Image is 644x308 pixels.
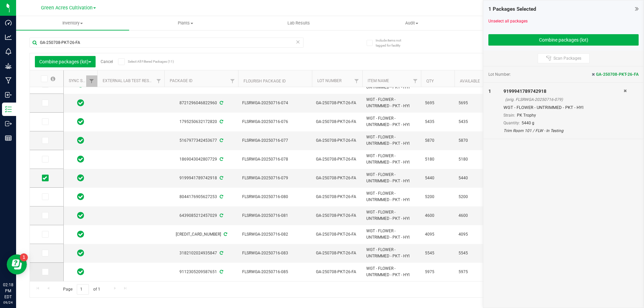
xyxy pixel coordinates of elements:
[101,59,113,64] a: Cancel
[219,119,223,124] span: Sync from Compliance System
[522,121,534,125] span: 5440 g
[459,250,484,256] span: 5545
[170,78,193,83] a: Package ID
[316,250,358,256] span: GA-250708-PKT-26-FA
[242,231,308,238] span: FLSRWGA-20250716-082
[503,88,624,95] div: 9199941789742918
[5,106,12,113] inline-svg: Inventory
[366,153,417,166] span: WGT - FLOWER - UNTRIMMED - PKT - HYI
[77,173,84,183] span: In Sync
[503,104,624,111] div: WGT - FLOWER - UNTRIMMED - PKT - HYI
[219,101,223,105] span: Sync from Compliance System
[553,56,581,61] span: Scan Packages
[77,248,84,258] span: In Sync
[488,19,528,23] a: Unselect all packages
[5,19,12,26] inline-svg: Dashboard
[488,88,491,94] span: 1
[459,156,484,163] span: 5180
[242,194,308,200] span: FLSRWGA-20250716-080
[503,121,520,125] span: Quantity:
[219,176,223,180] span: Sync from Compliance System
[219,138,223,143] span: Sync from Compliance System
[410,75,421,87] a: Filter
[425,137,450,144] span: 5870
[425,231,450,238] span: 4095
[219,251,223,255] span: Sync from Compliance System
[163,269,239,275] div: 9112305209587651
[77,136,84,145] span: In Sync
[77,267,84,276] span: In Sync
[242,156,308,163] span: FLSRWGA-20250716-078
[5,77,12,84] inline-svg: Manufacturing
[459,231,484,238] span: 4095
[278,20,319,26] span: Lab Results
[242,16,355,30] a: Lab Results
[129,20,242,26] span: Plants
[459,100,484,106] span: 5695
[316,100,358,106] span: GA-250708-PKT-26-FA
[219,269,223,274] span: Sync from Compliance System
[505,97,624,103] div: (orig. FLSRWGA-20250716-079)
[356,20,468,26] span: Audit
[366,115,417,128] span: WGT - FLOWER - UNTRIMMED - PKT - HYI
[242,100,308,106] span: FLSRWGA-20250716-074
[30,38,304,48] input: Search Package ID, Item Name, SKU, Lot or Part Number...
[163,250,239,256] div: 3182102024935847
[366,209,417,222] span: WGT - FLOWER - UNTRIMMED - PKT - HYI
[366,190,417,203] span: WGT - FLOWER - UNTRIMMED - PKT - HYI
[163,212,239,219] div: 6439085212457029
[129,16,242,30] a: Plants
[425,175,450,181] span: 5440
[376,38,409,48] span: Include items not tagged for facility
[425,156,450,163] span: 5180
[425,269,450,275] span: 5975
[77,211,84,220] span: In Sync
[425,194,450,200] span: 5200
[20,253,28,261] iframe: Resource center unread badge
[163,137,239,144] div: 5167977342453677
[368,78,389,83] a: Item Name
[163,194,239,200] div: 8044176905627253
[223,232,227,237] span: Sync from Compliance System
[51,76,55,81] span: Select all records on this page
[351,75,362,87] a: Filter
[316,212,358,219] span: GA-250708-PKT-26-FA
[316,231,358,238] span: GA-250708-PKT-26-FA
[41,5,93,11] span: Green Acres Cultivation
[103,78,155,83] a: External Lab Test Result
[459,212,484,219] span: 4600
[366,97,417,109] span: WGT - FLOWER - UNTRIMMED - PKT - HYI
[77,79,84,89] span: In Sync
[459,194,484,200] span: 5200
[77,155,84,164] span: In Sync
[77,230,84,239] span: In Sync
[366,228,417,241] span: WGT - FLOWER - UNTRIMMED - PKT - HYI
[128,60,161,63] span: Select All Filtered Packages (11)
[316,156,358,163] span: GA-250708-PKT-26-FA
[242,269,308,275] span: FLSRWGA-20250716-085
[355,16,468,30] a: Audit
[5,91,12,98] inline-svg: Inbound
[3,282,13,300] p: 02:18 PM EDT
[16,20,129,26] span: Inventory
[163,175,239,181] div: 9199941789742918
[425,212,450,219] span: 4600
[219,213,223,218] span: Sync from Compliance System
[316,269,358,275] span: GA-250708-PKT-26-FA
[163,156,239,163] div: 1869043042807729
[517,113,536,118] span: PK Trophy
[5,48,12,55] inline-svg: Monitoring
[242,250,308,256] span: FLSRWGA-20250716-083
[316,137,358,144] span: GA-250708-PKT-26-FA
[77,117,84,126] span: In Sync
[5,34,12,41] inline-svg: Analytics
[459,269,484,275] span: 5975
[366,134,417,147] span: WGT - FLOWER - UNTRIMMED - PKT - HYI
[366,247,417,259] span: WGT - FLOWER - UNTRIMMED - PKT - HYI
[366,172,417,184] span: WGT - FLOWER - UNTRIMMED - PKT - HYI
[35,56,96,67] button: Combine packages (lot)
[219,157,223,162] span: Sync from Compliance System
[316,119,358,125] span: GA-250708-PKT-26-FA
[296,38,300,46] span: Clear
[538,53,590,63] button: Scan Packages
